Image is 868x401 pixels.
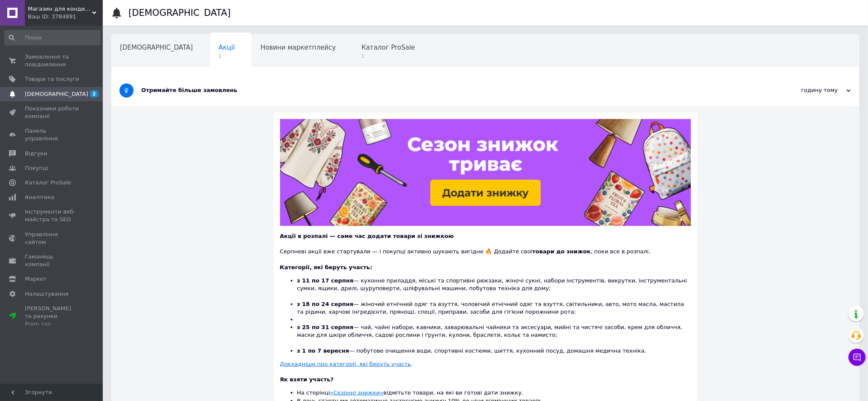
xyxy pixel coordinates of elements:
[280,264,373,270] b: Категорії, які беруть участь:
[297,277,354,284] b: з 11 по 17 серпня
[25,208,79,223] span: Інструменти веб-майстра та SEO
[219,53,235,59] span: 1
[260,44,336,51] span: Новини маркетплейсу
[90,90,98,98] span: 2
[128,8,231,18] h1: [DEMOGRAPHIC_DATA]
[25,179,71,187] span: Каталог ProSale
[4,30,101,45] input: Пошук
[28,13,103,21] div: Ваш ID: 3784891
[25,275,47,283] span: Маркет
[297,389,691,397] li: На сторінці відмітьте товари, на які ви готові дати знижку.
[25,75,79,83] span: Товари та послуги
[25,164,48,172] span: Покупці
[25,305,79,328] span: [PERSON_NAME] та рахунки
[297,324,354,330] b: з 25 по 31 серпня
[280,361,412,367] u: Докладніше про категорії, які беруть участь
[297,300,691,316] li: — жіночий етнічний одяг та взуття, чоловічий етнічний одяг та взуття, світильники, авто, мото мас...
[361,44,415,51] span: Каталог ProSale
[120,44,193,51] span: [DEMOGRAPHIC_DATA]
[25,320,79,328] div: Prom топ
[25,150,47,157] span: Відгуки
[25,53,79,68] span: Замовлення та повідомлення
[361,53,415,59] span: 1
[25,105,79,120] span: Показники роботи компанії
[297,324,691,347] li: — чай, чайні набори, кавники, заварювальні чайники та аксесуари, мийні та чистячі засоби, крем дл...
[25,127,79,143] span: Панель управління
[849,349,866,366] button: Чат з покупцем
[28,5,92,13] span: Магазин для кондитерів Cake Mood
[141,86,765,94] div: Отримайте більше замовлень
[219,44,235,51] span: Акції
[25,90,88,98] span: [DEMOGRAPHIC_DATA]
[297,347,691,355] li: — побутове очищення води, спортивні костюми, шиття, кухонний посуд, домашня медична техніка.
[25,193,54,201] span: Аналітика
[297,301,354,307] b: з 18 по 24 серпня
[765,86,851,94] div: годину тому
[25,231,79,246] span: Управління сайтом
[330,389,383,396] a: «Сезонні знижки»
[25,253,79,268] span: Гаманець компанії
[532,248,591,255] b: товари до знижок
[280,233,454,239] b: Акції в розпалі — саме час додати товари зі знижкою
[280,361,413,367] a: Докладніше про категорії, які беруть участь.
[280,376,334,383] b: Як взяти участь?
[25,290,69,298] span: Налаштування
[297,277,691,300] li: — кухонне приладдя, міські та спортивні рюкзаки, жіночі сукні, набори інструментів, викрутки, інс...
[280,240,691,255] div: Серпневі акції вже стартували — і покупці активно шукають вигідне 🔥 Додайте свої , поки все в роз...
[297,348,349,354] b: з 1 по 7 вересня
